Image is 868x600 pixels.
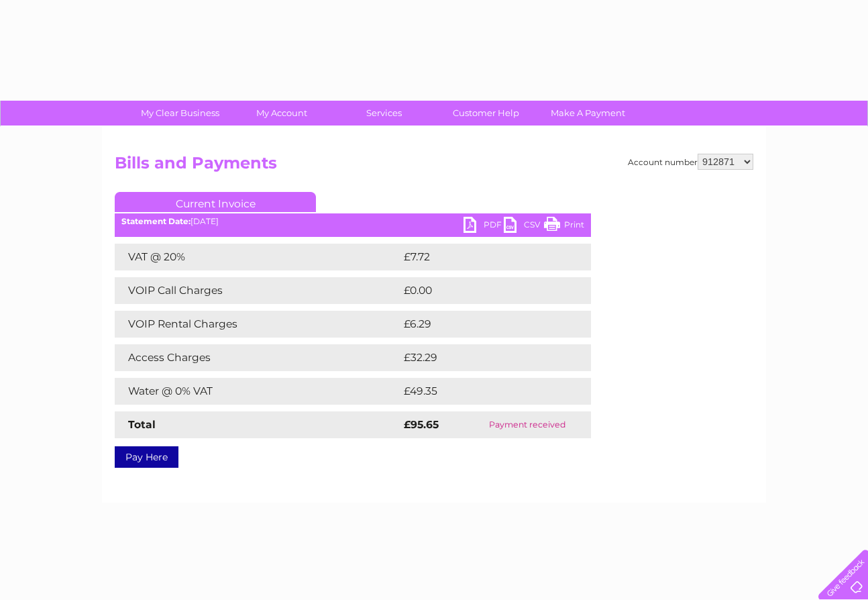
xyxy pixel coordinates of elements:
a: My Clear Business [125,101,235,126]
h2: Bills and Payments [115,154,753,179]
td: £32.29 [400,344,563,371]
div: Account number [628,154,753,170]
td: £0.00 [400,277,560,304]
a: Customer Help [431,101,541,126]
td: VAT @ 20% [115,244,400,270]
strong: £95.65 [404,418,439,431]
td: VOIP Call Charges [115,277,400,304]
td: VOIP Rental Charges [115,311,400,338]
td: £7.72 [400,244,559,270]
a: Pay Here [115,446,178,468]
td: Access Charges [115,344,400,371]
td: £49.35 [400,378,563,405]
a: Current Invoice [115,192,316,212]
a: PDF [464,217,504,236]
a: My Account [227,101,337,126]
a: Print [544,217,584,236]
strong: Total [128,418,156,431]
td: Water @ 0% VAT [115,378,400,405]
a: Make A Payment [533,101,643,126]
td: Payment received [464,411,591,438]
a: Services [329,101,439,126]
div: [DATE] [115,217,591,226]
a: CSV [504,217,544,236]
b: Statement Date: [121,216,191,226]
td: £6.29 [400,311,559,338]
